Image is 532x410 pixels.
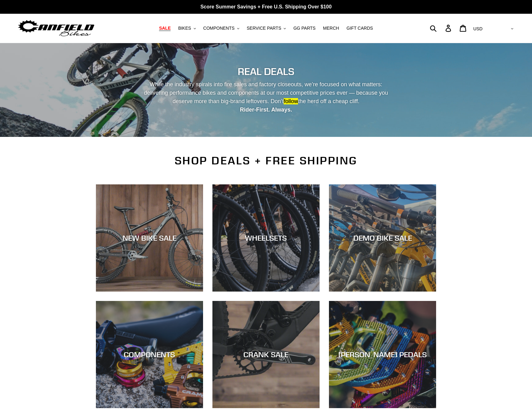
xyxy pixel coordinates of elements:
span: BIKES [178,26,191,31]
span: COMPONENTS [203,26,235,31]
span: SERVICE PARTS [247,26,281,31]
span: GG PARTS [293,26,316,31]
h2: REAL DEALS [96,66,436,77]
p: While the industry spirals into fire sales and factory closeouts, we’re focused on what matters: ... [138,80,394,114]
button: BIKES [175,24,199,32]
a: WHEELSETS [212,184,320,292]
div: COMPONENTS [96,350,203,359]
a: CRANK SALE [212,301,320,408]
button: COMPONENTS [200,24,242,32]
div: CRANK SALE [212,350,320,359]
img: Canfield Bikes [17,18,95,38]
mark: follow [284,98,298,104]
a: GG PARTS [290,24,319,32]
a: MERCH [320,24,342,32]
a: GIFT CARDS [343,24,376,32]
a: [PERSON_NAME] PEDALS [329,301,436,408]
button: SERVICE PARTS [244,24,289,32]
div: WHEELSETS [212,233,320,242]
a: DEMO BIKE SALE [329,184,436,292]
span: GIFT CARDS [346,26,373,31]
h2: SHOP DEALS + FREE SHIPPING [96,154,436,167]
div: [PERSON_NAME] PEDALS [329,350,436,359]
span: SALE [159,26,171,31]
div: NEW BIKE SALE [96,233,203,242]
a: COMPONENTS [96,301,203,408]
a: NEW BIKE SALE [96,184,203,292]
a: SALE [156,24,174,32]
span: MERCH [323,26,339,31]
div: DEMO BIKE SALE [329,233,436,242]
input: Search [433,21,449,35]
strong: Rider-First. Always. [240,107,292,113]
